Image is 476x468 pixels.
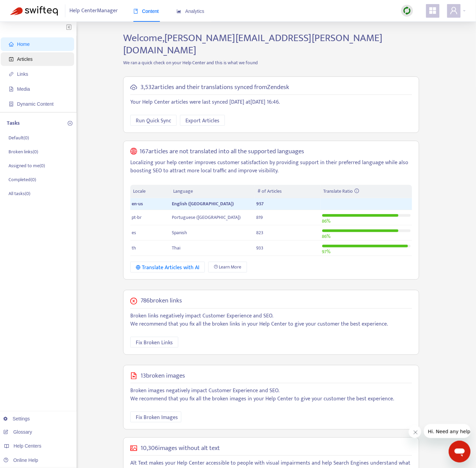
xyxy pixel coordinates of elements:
span: en-us [132,200,143,208]
span: cloud-sync [130,84,137,91]
iframe: Button to launch messaging window [449,441,471,463]
p: Default ( 0 ) [9,134,29,141]
span: Fix Broken Images [136,413,178,422]
span: file-image [9,87,14,91]
p: Assigned to me ( 0 ) [9,162,45,169]
button: Translate Articles with AI [130,262,205,273]
p: Completed ( 0 ) [9,176,36,183]
h5: 786 broken links [141,297,182,305]
span: Thai [172,244,180,252]
h5: 3,532 articles and their translations synced from Zendesk [141,84,289,91]
h5: 13 broken images [141,372,185,380]
span: Portuguese ([GEOGRAPHIC_DATA]) [172,213,241,221]
th: Locale [130,185,170,198]
span: Help Center Manager [70,4,118,17]
span: account-book [9,57,14,62]
iframe: Close message [409,426,422,438]
span: pt-br [132,213,142,221]
span: appstore [429,6,437,15]
span: user [450,6,458,15]
span: 86 % [322,232,331,240]
span: Spanish [172,229,187,237]
span: Welcome, [PERSON_NAME][EMAIL_ADDRESS][PERSON_NAME][DOMAIN_NAME] [123,30,382,59]
span: th [132,244,136,252]
button: Export Articles [180,115,225,126]
img: Swifteq [10,6,58,16]
span: 819 [256,213,263,221]
span: area-chart [177,9,181,14]
span: global [130,148,137,156]
span: Articles [17,56,33,62]
span: picture [130,445,137,452]
span: Home [17,41,30,47]
span: 957 [256,200,264,208]
span: Hi. Need any help? [4,5,49,10]
th: # of Articles [255,185,321,198]
img: sync.dc5367851b00ba804db3.png [403,6,411,15]
span: Run Quick Sync [136,117,171,125]
button: Fix Broken Images [130,412,181,422]
span: 86 % [322,217,331,225]
span: link [9,72,14,76]
iframe: Message from company [424,424,471,438]
p: Broken links ( 0 ) [9,148,38,155]
div: Translate Articles with AI [136,263,199,272]
a: Learn More [208,262,247,273]
th: Language [170,185,255,198]
span: Learn More [219,263,242,271]
span: plus-circle [68,121,72,126]
span: Content [133,8,159,14]
button: Run Quick Sync [130,115,177,126]
p: Your Help Center articles were last synced [DATE] at [DATE] 16:46 . [130,98,412,106]
p: Tasks [7,119,20,127]
span: Dynamic Content [17,101,53,107]
p: Broken images negatively impact Customer Experience and SEO. We recommend that you fix all the br... [130,387,412,403]
p: Localizing your help center improves customer satisfaction by providing support in their preferre... [130,159,412,175]
span: es [132,229,136,237]
p: All tasks ( 0 ) [9,190,30,197]
span: book [133,9,138,14]
span: 933 [256,244,263,252]
a: Glossary [3,429,32,435]
a: Settings [3,416,30,421]
span: 823 [256,229,263,237]
h5: 10,306 images without alt text [141,445,220,452]
div: Translate Ratio [324,188,409,195]
button: Fix Broken Links [130,337,178,348]
p: Broken links negatively impact Customer Experience and SEO. We recommend that you fix all the bro... [130,312,412,328]
span: home [9,42,14,47]
span: Links [17,71,28,77]
p: We ran a quick check on your Help Center and this is what we found [118,59,424,66]
h5: 167 articles are not translated into all the supported languages [140,148,305,156]
span: Media [17,86,30,92]
span: English ([GEOGRAPHIC_DATA]) [172,200,234,208]
span: close-circle [130,298,137,305]
span: Help Centers [14,443,42,449]
span: container [9,102,14,106]
span: Fix Broken Links [136,339,173,347]
a: Online Help [3,457,38,463]
span: Export Articles [185,117,219,125]
span: 97 % [322,248,331,256]
span: Analytics [177,8,204,14]
span: file-image [130,372,137,379]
